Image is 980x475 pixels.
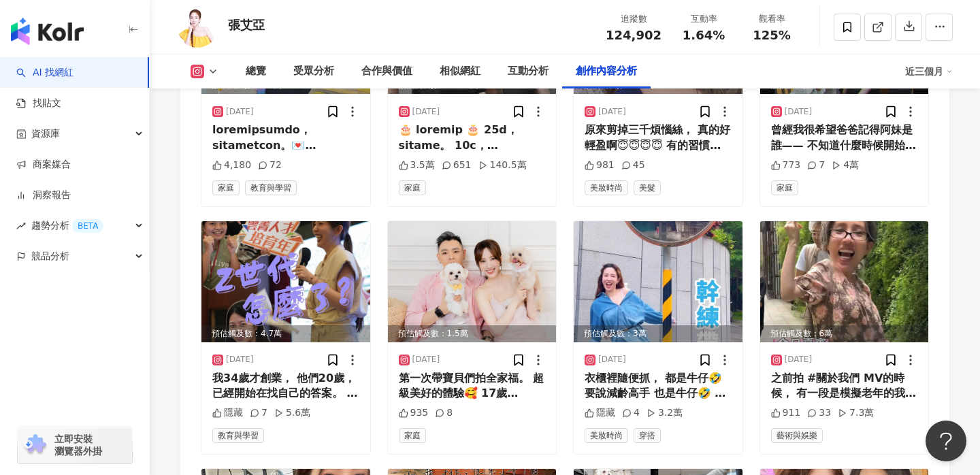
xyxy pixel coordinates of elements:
[250,406,267,420] div: 7
[606,28,661,42] span: 124,902
[226,354,254,365] div: [DATE]
[435,406,453,420] div: 8
[621,159,645,172] div: 45
[399,159,435,172] div: 3.5萬
[440,63,480,80] div: 相似網紅
[634,428,661,443] span: 穿搭
[177,7,218,48] img: KOL Avatar
[442,159,472,172] div: 651
[574,221,742,342] img: post-image
[574,325,742,342] div: 預估觸及數：3萬
[771,122,918,153] div: 曾經我很希望爸爸記得阿妹是誰—— 不知道什麼時候開始，我不再強求爸爸記得。 只希望他每天都開心，像個老小孩。 我們打勾勾、不泡澡、 一起吃薯條、唱卡啦OK。 能笑著在一起，就好。 照顧失智的爸爸...
[399,180,426,195] span: 家庭
[274,406,310,420] div: 5.6萬
[54,433,102,457] span: 立即安裝 瀏覽器外掛
[585,122,732,153] div: 原來剪掉三千煩惱絲， 真的好輕盈啊😇😇😇😇 有的習慣，你以為你戒不斷 沒想到戒掉之後，豁然開朗。 人就是不要太固執啊☺️ #只是剪個頭髮 #好像頓悟了什麼一樣😂
[388,325,557,342] div: 預估觸及數：1.5萬
[760,221,929,342] div: post-image預估觸及數：6萬
[361,63,412,80] div: 合作與價值
[508,63,549,80] div: 互動分析
[585,159,615,172] div: 981
[622,406,640,420] div: 4
[246,63,266,80] div: 總覽
[293,63,334,80] div: 受眾分析
[746,12,798,26] div: 觀看率
[832,159,859,172] div: 4萬
[598,106,626,118] div: [DATE]
[388,221,557,342] div: post-image預估觸及數：1.5萬
[245,180,297,195] span: 教育與學習
[785,106,813,118] div: [DATE]
[72,219,103,233] div: BETA
[760,221,929,342] img: post-image
[585,406,615,420] div: 隱藏
[634,180,661,195] span: 美髮
[585,428,628,443] span: 美妝時尚
[258,159,282,172] div: 72
[771,180,798,195] span: 家庭
[16,66,73,80] a: searchAI 找網紅
[926,421,966,461] iframe: Help Scout Beacon - Open
[399,122,546,153] div: 🎂 loremip 🎂 25d，sitame。 10c，adipiscing。 eli，seddoeiusmodt—— incidid，utlabor。 etdo，magnaaliq。 en，a...
[226,106,254,118] div: [DATE]
[16,221,26,231] span: rise
[212,122,359,153] div: loremipsumdo，sitametcon。💌 adipiscing，elitseddoei，temporincid，utlaboreetdolorema。 aliqua， enimad「m...
[412,354,440,365] div: [DATE]
[212,428,264,443] span: 教育與學習
[678,12,730,26] div: 互動率
[201,325,370,342] div: 預估觸及數：4.7萬
[771,406,801,420] div: 911
[585,180,628,195] span: 美妝時尚
[771,159,801,172] div: 773
[905,61,953,82] div: 近三個月
[399,371,546,402] div: 第一次帶寶貝們拍全家福。 超級美好的體驗🥰 17歲[PERSON_NAME]姐姐與1歲漂亮妹妹的初體驗， 以後每一年都要一起拍全家福喔❤️ 爸爸媽媽愛你們❤️ @bunnyplanetphoto
[838,406,874,420] div: 7.3萬
[212,159,251,172] div: 4,180
[647,406,683,420] div: 3.2萬
[753,29,791,42] span: 125%
[11,18,84,45] img: logo
[201,221,370,342] img: post-image
[31,241,69,272] span: 競品分析
[478,159,527,172] div: 140.5萬
[31,118,60,149] span: 資源庫
[18,427,132,463] a: chrome extension立即安裝 瀏覽器外掛
[771,371,918,402] div: 之前拍 #關於我們 MV的時候， 有一段是模擬老年的我們❤️ 如果那時候我還這麼 靈活 就好了😂 #superlady #時髦的阿嬤 #側拍 #老公白眼 @misterwan38
[228,16,265,33] div: 張艾亞
[16,189,71,202] a: 洞察報告
[574,221,742,342] div: post-image預估觸及數：3萬
[807,406,831,420] div: 33
[212,371,359,402] div: 我34歲才創業， 他們20歲，已經開始在找自己的答案。 選擇不同人生方式的勇氣— 我們以為自己是來分享的， 其實，在他們身上我學到的更多。 每一代人， 都可以重新定義未來。 有些「不一樣」， 不...
[16,97,61,110] a: 找貼文
[683,29,725,42] span: 1.64%
[399,406,429,420] div: 935
[771,428,823,443] span: 藝術與娛樂
[807,159,825,172] div: 7
[212,180,240,195] span: 家庭
[785,354,813,365] div: [DATE]
[412,106,440,118] div: [DATE]
[576,63,637,80] div: 創作內容分析
[606,12,661,26] div: 追蹤數
[22,434,48,456] img: chrome extension
[31,210,103,241] span: 趨勢分析
[16,158,71,171] a: 商案媒合
[212,406,243,420] div: 隱藏
[399,428,426,443] span: 家庭
[760,325,929,342] div: 預估觸及數：6萬
[598,354,626,365] div: [DATE]
[585,371,732,402] div: 衣櫃裡隨便抓， 都是牛仔🤣 要說減齡高手 也是牛仔🤣 牛仔穿搭 ✖️3。 牛仔時尚界的黑馬， 想不到穿什麼，牛仔就對了。 穿上它，看不出來你幾歲。 #穿搭 #牛仔
[201,221,370,342] div: post-image預估觸及數：4.7萬
[388,221,557,342] img: post-image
